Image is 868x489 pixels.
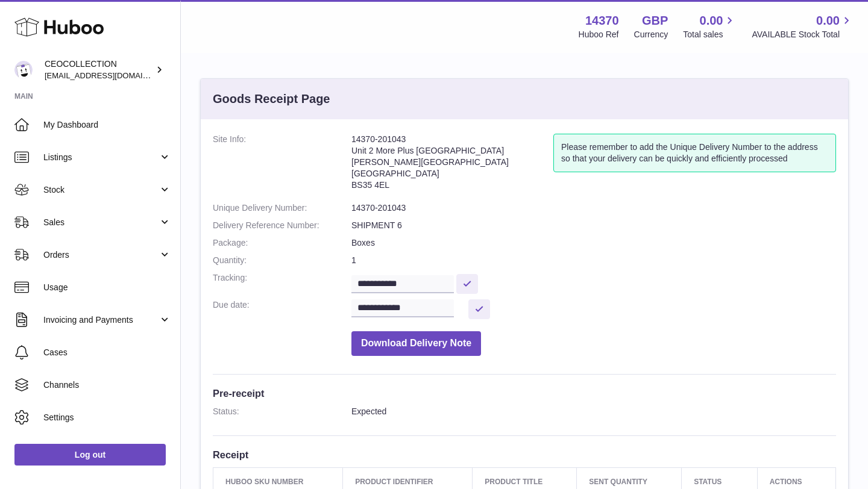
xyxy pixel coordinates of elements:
[585,13,619,29] strong: 14370
[683,29,737,40] span: Total sales
[213,299,351,319] dt: Due date:
[43,217,159,228] span: Sales
[642,13,668,29] strong: GBP
[43,412,171,423] span: Settings
[45,70,177,80] span: [EMAIL_ADDRESS][DOMAIN_NAME]
[213,387,836,400] h3: Pre-receipt
[213,448,836,461] h3: Receipt
[351,220,836,231] dd: SHIPMENT 6
[43,152,159,163] span: Listings
[351,255,836,266] dd: 1
[752,13,854,40] a: 0.00 AVAILABLE Stock Total
[43,184,159,196] span: Stock
[213,91,330,107] h3: Goods Receipt Page
[213,202,351,214] dt: Unique Delivery Number:
[43,314,159,326] span: Invoicing and Payments
[351,134,553,196] address: 14370-201043 Unit 2 More Plus [GEOGRAPHIC_DATA] [PERSON_NAME][GEOGRAPHIC_DATA] [GEOGRAPHIC_DATA] ...
[553,134,836,172] div: Please remember to add the Unique Delivery Number to the address so that your delivery can be qui...
[634,29,668,40] div: Currency
[683,13,737,40] a: 0.00 Total sales
[213,134,351,196] dt: Site Info:
[752,29,854,40] span: AVAILABLE Stock Total
[45,58,153,81] div: CEOCOLLECTION
[816,13,840,29] span: 0.00
[213,220,351,231] dt: Delivery Reference Number:
[213,272,351,293] dt: Tracking:
[351,331,481,356] button: Download Delivery Note
[14,444,166,466] a: Log out
[43,347,171,358] span: Cases
[43,379,171,391] span: Channels
[43,282,171,293] span: Usage
[351,406,836,417] dd: Expected
[14,61,33,79] img: jferguson@ceocollection.co.uk
[213,255,351,266] dt: Quantity:
[351,237,836,249] dd: Boxes
[213,237,351,249] dt: Package:
[43,249,159,261] span: Orders
[351,202,836,214] dd: 14370-201043
[43,119,171,131] span: My Dashboard
[579,29,619,40] div: Huboo Ref
[700,13,723,29] span: 0.00
[213,406,351,417] dt: Status:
